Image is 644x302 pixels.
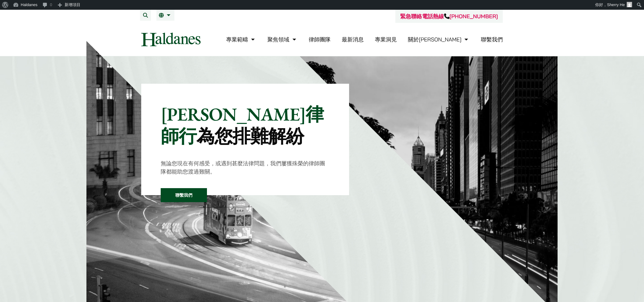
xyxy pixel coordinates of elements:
[161,103,330,147] p: [PERSON_NAME]律師行
[161,159,330,176] p: 無論您現在有何感受，或遇到甚麼法律問題，我們屢獲殊榮的律師團隊都能助您渡過難關。
[309,36,331,43] a: 律師團隊
[375,36,397,43] a: 專業洞見
[159,13,172,18] a: 繁
[342,36,364,43] a: 最新消息
[607,2,625,7] span: Sherry He
[161,188,207,202] a: 聯繫我們
[226,36,256,43] a: 專業範疇
[408,36,470,43] a: 關於何敦
[197,124,304,148] mark: 為您排難解紛
[481,36,503,43] a: 聯繫我們
[141,33,201,46] img: Logo of Haldanes
[268,36,298,43] a: 聚焦領域
[400,13,498,20] a: 緊急聯絡電話熱線[PHONE_NUMBER]
[140,10,151,21] button: Search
